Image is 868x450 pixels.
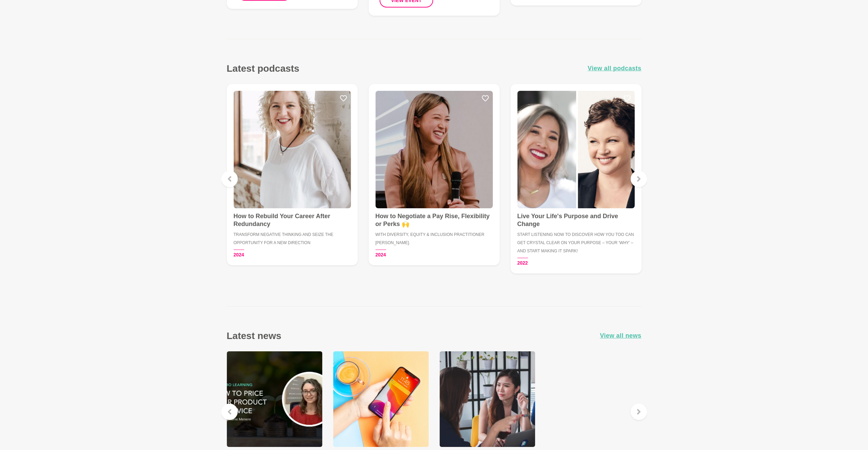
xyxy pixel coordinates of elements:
img: Member Profile Template [333,351,429,447]
h5: Start listening now to discover how you too can get crystal clear on your purpose – your ‘why’ – ... [517,230,635,255]
time: 2022 [517,258,528,267]
img: How to Rebuild Your Career After Redundancy [234,91,351,208]
time: 2024 [234,250,244,258]
img: I don’t know where to start… Help me find a mentor! [440,351,535,447]
h4: How to Rebuild Your Career After Redundancy [234,212,351,228]
h3: Latest podcasts [227,62,299,74]
h3: Latest news [227,330,281,342]
a: How to Negotiate a Pay Rise, Flexibility or Perks 🙌How to Negotiate a Pay Rise, Flexibility or Pe... [369,84,500,265]
h5: With Diversity, Equity & Inclusion Practitioner [PERSON_NAME]. [376,230,493,247]
a: How to Rebuild Your Career After RedundancyHow to Rebuild Your Career After RedundancyTransform n... [227,84,358,265]
h4: Live Your Life's Purpose and Drive Change [517,212,635,228]
h4: How to Negotiate a Pay Rise, Flexibility or Perks 🙌 [376,212,493,228]
h5: Transform negative thinking and seize the opportunity for a new direction [234,230,351,247]
a: View all podcasts [588,64,641,73]
img: Live Your Life's Purpose and Drive Change [517,91,635,208]
img: How to Negotiate a Pay Rise, Flexibility or Perks 🙌 [376,91,493,208]
img: How to Price Your Product or Service [227,351,322,447]
a: Live Your Life's Purpose and Drive ChangeLive Your Life's Purpose and Drive ChangeStart listening... [511,84,642,273]
a: View all news [600,331,642,341]
time: 2024 [376,250,386,258]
